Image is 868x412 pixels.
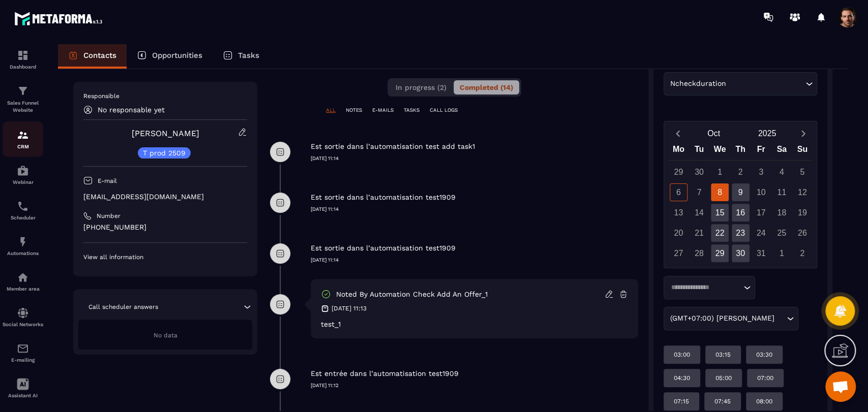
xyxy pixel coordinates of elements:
[3,193,43,228] a: schedulerschedulerScheduler
[711,204,729,221] div: 15
[17,342,29,355] img: email
[714,397,731,405] p: 07:45
[17,49,29,61] img: formation
[3,77,43,121] a: formationformationSales Funnel Website
[752,244,770,262] div: 31
[332,304,367,312] p: [DATE] 11:13
[17,85,29,97] img: formation
[687,124,740,142] button: Open months overlay
[825,371,856,402] div: Mở cuộc trò chuyện
[732,204,750,221] div: 16
[3,286,43,292] p: Member area
[3,357,43,363] p: E-mailing
[674,397,689,405] p: 07:15
[711,224,729,242] div: 22
[730,142,751,160] div: Th
[311,155,638,162] p: [DATE] 11:14
[3,250,43,256] p: Automations
[311,206,638,213] p: [DATE] 11:14
[83,92,247,100] p: Responsible
[372,107,394,114] p: E-MAILS
[793,183,811,201] div: 12
[83,51,116,60] p: Contacts
[773,244,791,262] div: 1
[732,183,750,201] div: 9
[773,204,791,221] div: 18
[711,163,729,181] div: 1
[670,244,687,262] div: 27
[404,107,420,114] p: TASKS
[88,303,158,311] p: Call scheduler answers
[83,192,247,202] p: [EMAIL_ADDRESS][DOMAIN_NAME]
[668,163,813,262] div: Calendar days
[773,163,791,181] div: 4
[336,290,488,299] p: Noted by automation Check add an offer_1
[97,212,121,220] p: Number
[3,179,43,185] p: Webinar
[3,393,43,398] p: Assistant AI
[670,204,687,221] div: 13
[752,224,770,242] div: 24
[143,149,186,156] p: T prod 2509
[132,129,199,138] a: [PERSON_NAME]
[3,370,43,406] a: Assistant AI
[664,72,817,96] div: Search for option
[674,351,690,359] p: 03:00
[430,107,458,114] p: CALL LOGS
[732,244,750,262] div: 30
[711,244,729,262] div: 29
[3,228,43,264] a: automationsautomationsAutomations
[773,224,791,242] div: 25
[238,51,259,60] p: Tasks
[3,42,43,77] a: formationformationDashboard
[3,121,43,157] a: formationformationCRM
[17,271,29,283] img: automations
[311,193,456,202] p: Est sortie dans l’automatisation test1909
[390,80,453,94] button: In progress (2)
[690,163,708,181] div: 30
[740,124,794,142] button: Open years overlay
[127,44,213,69] a: Opportunities
[460,83,513,91] span: Completed (14)
[154,332,177,339] span: No data
[454,80,519,94] button: Completed (14)
[751,142,771,160] div: Fr
[326,107,336,114] p: ALL
[3,299,43,335] a: social-networksocial-networkSocial Networks
[794,126,813,140] button: Next month
[728,78,803,89] input: Search for option
[17,307,29,319] img: social-network
[732,224,750,242] div: 23
[756,397,772,405] p: 08:00
[773,183,791,201] div: 11
[793,224,811,242] div: 26
[346,107,362,114] p: NOTES
[752,204,770,221] div: 17
[17,165,29,177] img: automations
[3,322,43,327] p: Social Networks
[3,215,43,220] p: Scheduler
[690,183,708,201] div: 7
[756,351,772,359] p: 03:30
[83,253,247,261] p: View all information
[776,313,784,324] input: Search for option
[3,264,43,299] a: automationsautomationsMember area
[152,51,202,60] p: Opportunities
[668,78,728,89] span: Ncheckduration
[3,335,43,370] a: emailemailE-mailing
[668,142,813,262] div: Calendar wrapper
[17,129,29,141] img: formation
[98,106,165,114] p: No responsable yet
[311,257,638,264] p: [DATE] 11:14
[670,163,687,181] div: 29
[664,276,755,299] div: Search for option
[732,163,750,181] div: 2
[58,44,127,69] a: Contacts
[311,369,459,378] p: Est entrée dans l’automatisation test1909
[668,282,741,293] input: Search for option
[793,244,811,262] div: 2
[715,374,732,382] p: 05:00
[793,163,811,181] div: 5
[213,44,270,69] a: Tasks
[715,351,731,359] p: 03:15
